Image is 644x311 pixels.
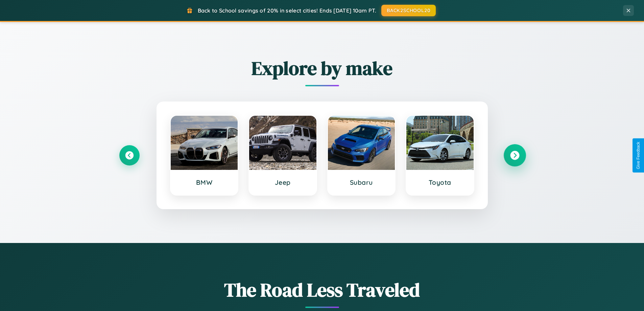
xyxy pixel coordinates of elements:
[177,178,231,186] h3: BMW
[198,7,376,14] span: Back to School savings of 20% in select cities! Ends [DATE] 10am PT.
[636,142,641,169] div: Give Feedback
[381,5,436,16] button: BACK2SCHOOL20
[335,178,388,186] h3: Subaru
[413,178,467,186] h3: Toyota
[119,277,525,303] h1: The Road Less Traveled
[256,178,310,186] h3: Jeep
[119,55,525,81] h2: Explore by make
